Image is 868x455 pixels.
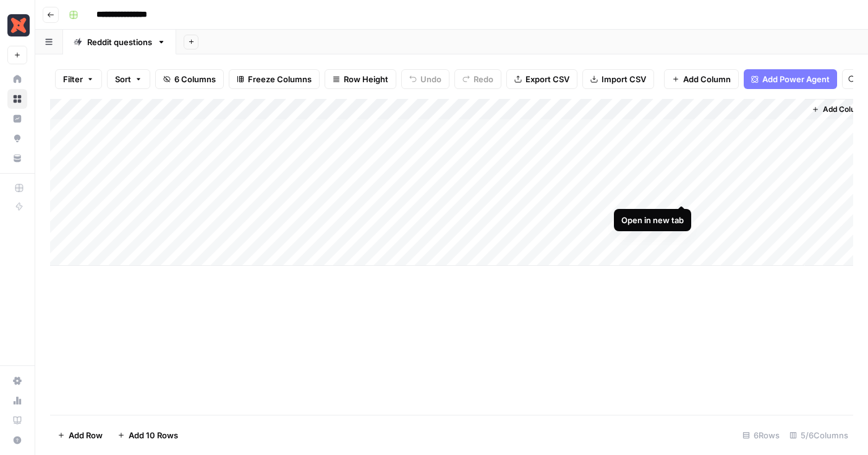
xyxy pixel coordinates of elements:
span: Add Row [69,429,103,441]
span: Add Column [823,104,866,115]
span: Export CSV [525,73,569,85]
span: Sort [115,73,131,85]
a: Settings [7,371,27,391]
span: Filter [63,73,83,85]
a: Usage [7,391,27,410]
button: Row Height [325,69,396,89]
img: Marketing - dbt Labs Logo [7,14,30,36]
button: 6 Columns [155,69,224,89]
button: Workspace: Marketing - dbt Labs [7,10,27,41]
a: Learning Hub [7,410,27,430]
button: Add Column [664,69,739,89]
a: Browse [7,89,27,109]
div: 5/6 Columns [785,425,853,445]
a: Insights [7,109,27,129]
div: Reddit questions [87,36,152,48]
span: Add Power Agent [762,73,830,85]
button: Add Power Agent [744,69,837,89]
button: Add Row [50,425,110,445]
span: Redo [474,73,493,85]
div: Open in new tab [621,214,684,226]
a: Your Data [7,148,27,168]
button: Undo [401,69,449,89]
button: Export CSV [506,69,577,89]
a: Opportunities [7,129,27,148]
a: Reddit questions [63,30,176,54]
span: Row Height [344,73,388,85]
button: Sort [107,69,150,89]
button: Freeze Columns [229,69,320,89]
span: Add 10 Rows [129,429,178,441]
button: Redo [454,69,501,89]
button: Add 10 Rows [110,425,185,445]
div: 6 Rows [738,425,785,445]
span: Undo [420,73,441,85]
span: Freeze Columns [248,73,312,85]
a: Home [7,69,27,89]
span: Add Column [683,73,731,85]
button: Import CSV [582,69,654,89]
button: Filter [55,69,102,89]
span: 6 Columns [174,73,216,85]
button: Help + Support [7,430,27,450]
span: Import CSV [602,73,646,85]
